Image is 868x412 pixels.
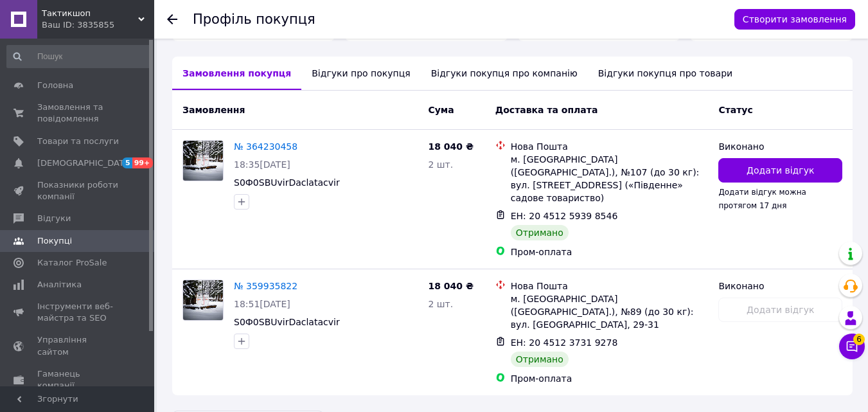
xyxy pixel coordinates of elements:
[183,141,223,181] img: Фото товару
[37,179,119,202] span: Показники роботи компанії
[234,177,340,188] a: S0Ф0SBUvirDaсlatacvіr
[193,12,315,27] h1: Профіль покупця
[172,57,301,90] div: Замовлення покупця
[37,301,119,324] span: Інструменти веб-майстра та SEO
[511,153,709,204] div: м. [GEOGRAPHIC_DATA] ([GEOGRAPHIC_DATA].), №107 (до 30 кг): вул. [STREET_ADDRESS] («Південне» сад...
[588,57,743,90] div: Відгуки покупця про товари
[718,140,842,153] div: Виконано
[6,45,152,68] input: Пошук
[234,141,297,152] a: № 364230458
[37,80,73,91] span: Головна
[428,159,453,170] span: 2 шт.
[37,257,107,269] span: Каталог ProSale
[42,8,138,19] span: Тактикшоп
[511,292,709,331] div: м. [GEOGRAPHIC_DATA] ([GEOGRAPHIC_DATA].), №89 (до 30 кг): вул. [GEOGRAPHIC_DATA], 29-31
[511,225,569,240] div: Отримано
[37,213,71,224] span: Відгуки
[122,157,132,168] span: 5
[301,57,420,90] div: Відгуки про покупця
[37,235,72,247] span: Покупці
[37,279,82,291] span: Аналітика
[718,188,806,210] span: Додати відгук можна протягом 17 дня
[428,141,474,152] span: 18 040 ₴
[37,136,119,147] span: Товари та послуги
[234,299,290,309] span: 18:51[DATE]
[37,334,119,357] span: Управління сайтом
[42,19,154,31] div: Ваш ID: 3835855
[511,352,569,367] div: Отримано
[718,280,842,292] div: Виконано
[234,159,290,170] span: 18:35[DATE]
[132,157,154,168] span: 99+
[428,281,474,291] span: 18 040 ₴
[853,334,865,345] span: 6
[167,13,177,26] div: Повернутися назад
[734,9,855,30] button: Створити замовлення
[511,372,709,385] div: Пром-оплата
[511,140,709,153] div: Нова Пошта
[37,368,119,391] span: Гаманець компанії
[183,280,223,320] img: Фото товару
[511,211,618,221] span: ЕН: 20 4512 5939 8546
[839,334,865,359] button: Чат з покупцем6
[428,105,454,115] span: Cума
[234,317,340,327] a: S0Ф0SBUvirDaсlatacvіr
[428,299,453,309] span: 2 шт.
[747,164,814,177] span: Додати відгук
[182,105,245,115] span: Замовлення
[37,102,119,125] span: Замовлення та повідомлення
[511,246,709,258] div: Пром-оплата
[234,281,297,291] a: № 359935822
[718,158,842,183] button: Додати відгук
[495,105,598,115] span: Доставка та оплата
[182,280,224,321] a: Фото товару
[511,280,709,292] div: Нова Пошта
[421,57,588,90] div: Відгуки покупця про компанію
[511,337,618,348] span: ЕН: 20 4512 3731 9278
[182,140,224,181] a: Фото товару
[37,157,132,169] span: [DEMOGRAPHIC_DATA]
[718,105,752,115] span: Статус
